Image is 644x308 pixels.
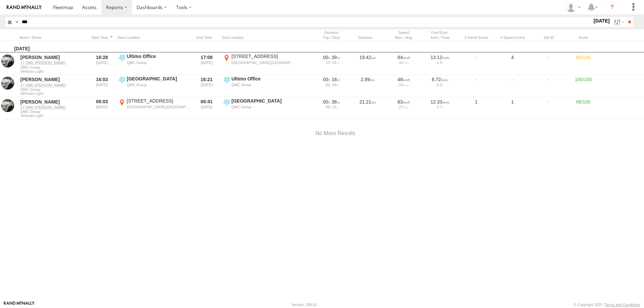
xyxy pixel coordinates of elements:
[222,98,296,119] label: Click to View Event Location
[231,60,295,65] div: [GEOGRAPHIC_DATA],[GEOGRAPHIC_DATA]
[563,2,583,12] div: Muhammad Salman
[127,60,190,65] div: QMC Group
[20,76,86,82] div: [PERSON_NAME]
[127,105,190,109] div: [GEOGRAPHIC_DATA],[GEOGRAPHIC_DATA]
[323,55,330,60] span: 00
[194,98,219,119] div: 06:41 [DATE]
[323,99,330,105] span: 00
[605,303,640,307] a: Terms and Conditions
[127,98,190,104] div: [STREET_ADDRESS]
[231,98,295,104] div: [GEOGRAPHIC_DATA]
[231,82,295,87] div: QMC Group
[4,301,35,308] a: Visit our Website
[568,98,598,119] div: 88/100
[231,76,295,82] div: Ultimo Office
[89,35,115,40] div: Click to Sort
[14,17,19,27] label: Search Query
[89,53,115,74] div: 16:28 [DATE]
[20,91,86,96] span: Filter Results to this Group
[222,76,296,97] label: Click to View Event Location
[388,76,420,82] div: 48
[388,60,420,64] div: 32
[20,65,86,69] span: QMC Group
[19,35,87,40] div: Click to Sort
[222,53,296,74] label: Click to View Event Location
[592,17,611,24] label: [DATE]
[496,98,529,119] div: 1
[568,53,598,74] div: 69/100
[231,53,295,59] div: [STREET_ADDRESS]
[351,53,384,74] div: 19.42
[1,99,14,112] a: View Asset in Asset Management
[117,98,191,119] label: Click to View Event Location
[607,2,618,13] i: ?
[194,35,219,40] div: Click to Sort
[388,54,420,60] div: 84
[20,110,86,114] span: QMC Group
[20,105,86,110] a: 17 QMC [PERSON_NAME]
[20,54,86,60] div: [PERSON_NAME]
[351,98,384,119] div: 21.21
[89,76,115,97] div: 16:03 [DATE]
[351,76,384,97] div: 2.89
[574,303,640,307] div: © Copyright 2025 -
[127,76,190,82] div: [GEOGRAPHIC_DATA]
[496,53,529,74] div: 4
[117,76,191,97] label: Click to View Event Location
[611,17,626,27] label: Search Filter Options
[351,35,384,40] div: Click to Sort
[194,53,219,74] div: 17:08 [DATE]
[424,76,456,82] div: 6.72
[388,105,420,109] div: 27
[326,60,331,64] span: 12
[388,83,420,87] div: 16
[1,54,14,68] a: View Asset in Asset Management
[326,105,331,109] span: 09
[424,99,456,105] div: 12.33
[316,76,347,82] div: [1111s] 02/09/2025 16:03 - 02/09/2025 16:21
[20,87,86,91] span: QMC Group
[194,76,219,97] div: 16:21 [DATE]
[20,114,86,118] span: Filter Results to this Group
[89,98,115,119] div: 06:03 [DATE]
[127,82,190,87] div: QMC Group
[326,83,331,87] span: 00
[424,83,456,87] div: 0.4
[316,54,347,60] div: [2385s] 02/09/2025 16:28 - 02/09/2025 17:08
[332,99,340,105] span: 38
[20,99,86,105] div: [PERSON_NAME]
[532,35,566,40] div: Job ID
[7,5,42,10] img: rand-logo.svg
[1,76,14,90] a: View Asset in Asset Management
[20,60,86,65] a: 17 QMC [PERSON_NAME]
[332,77,340,82] span: 18
[424,60,456,64] div: 1.5
[332,55,340,60] span: 39
[332,105,339,109] span: 21
[323,77,330,82] span: 00
[568,35,598,40] div: Score
[332,83,339,87] span: 06
[20,69,86,73] span: Filter Results to this Group
[388,99,420,105] div: 83
[117,53,191,74] label: Click to View Event Location
[460,98,493,119] div: 1
[332,60,339,64] span: 51
[424,54,456,60] div: 13.12
[20,83,86,87] a: 17 QMC [PERSON_NAME]
[568,76,598,97] div: 100/100
[291,303,317,307] div: Version: 308.01
[231,105,295,109] div: QMC Group
[424,105,456,109] div: 1.7
[316,99,347,105] div: [2309s] 02/09/2025 06:03 - 02/09/2025 06:41
[127,53,190,59] div: Ultimo Office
